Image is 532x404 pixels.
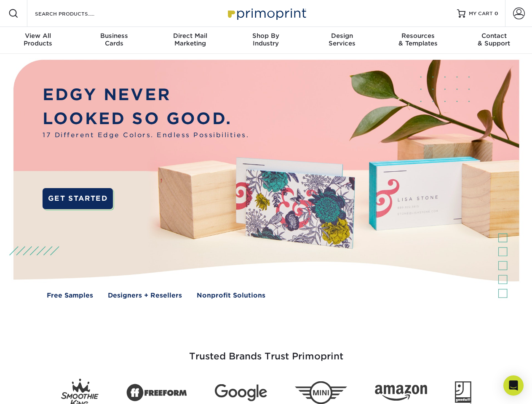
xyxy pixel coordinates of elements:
span: Shop By [228,32,304,40]
a: Nonprofit Solutions [197,291,265,300]
a: BusinessCards [76,27,152,54]
a: Free Samples [47,291,93,300]
a: DesignServices [304,27,380,54]
a: Direct MailMarketing [152,27,228,54]
span: Direct Mail [152,32,228,40]
a: Resources& Templates [380,27,456,54]
span: 17 Different Edge Colors. Endless Possibilities. [43,130,249,140]
div: Open Intercom Messenger [503,375,524,396]
img: Primoprint [224,4,308,22]
a: Designers + Resellers [108,291,182,300]
div: Marketing [152,32,228,47]
span: Contact [456,32,532,40]
a: GET STARTED [43,188,113,209]
span: Design [304,32,380,40]
div: Services [304,32,380,47]
div: & Templates [380,32,456,47]
img: Goodwill [455,381,471,404]
div: Cards [76,32,152,47]
a: Shop ByIndustry [228,27,304,54]
span: MY CART [469,10,493,17]
img: Amazon [375,385,427,401]
div: Industry [228,32,304,47]
span: Resources [380,32,456,40]
p: EDGY NEVER [43,83,249,107]
iframe: Google Customer Reviews [2,378,72,401]
div: & Support [456,32,532,47]
p: LOOKED SO GOOD. [43,107,249,131]
span: 0 [495,11,498,16]
h3: Trusted Brands Trust Primoprint [20,331,513,372]
span: Business [76,32,152,40]
input: SEARCH PRODUCTS..... [34,8,116,19]
img: Google [215,384,267,401]
a: Contact& Support [456,27,532,54]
